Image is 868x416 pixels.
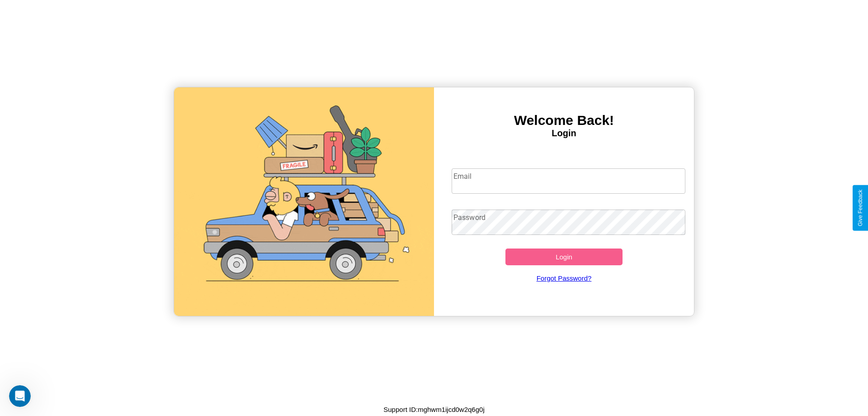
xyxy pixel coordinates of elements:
a: Forgot Password? [447,265,681,291]
h3: Welcome Back! [434,113,694,128]
img: gif [174,87,434,316]
h4: Login [434,128,694,139]
p: Support ID: mghwm1ijcd0w2q6g0j [383,403,484,416]
button: Login [505,249,623,265]
iframe: Intercom live chat [9,385,31,407]
div: Give Feedback [857,190,863,226]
